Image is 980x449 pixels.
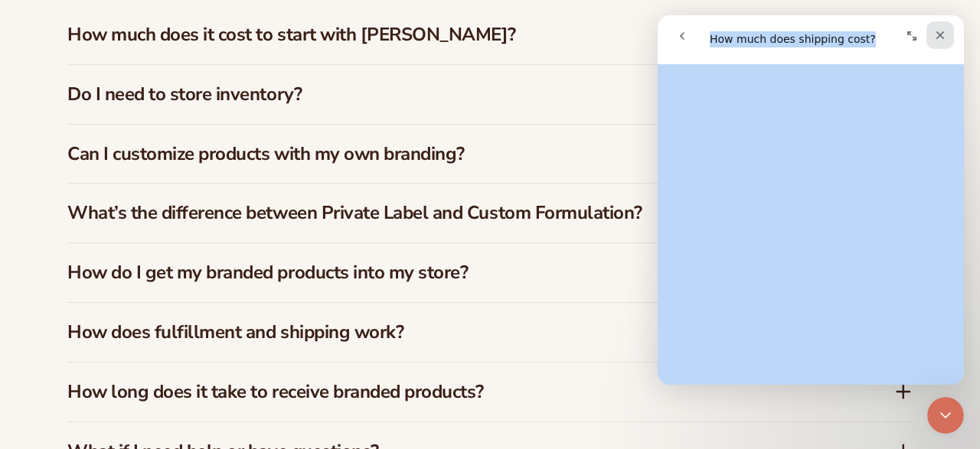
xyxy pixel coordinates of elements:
h3: Can I customize products with my own branding? [67,143,848,165]
h3: How much does it cost to start with [PERSON_NAME]? [67,24,848,46]
iframe: Intercom live chat [658,15,964,385]
h3: How do I get my branded products into my store? [67,262,848,284]
h3: Do I need to store inventory? [67,83,848,106]
h3: How long does it take to receive branded products? [67,381,848,403]
iframe: Intercom live chat [927,397,964,434]
h3: What’s the difference between Private Label and Custom Formulation? [67,202,848,224]
h3: How does fulfillment and shipping work? [67,321,848,343]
